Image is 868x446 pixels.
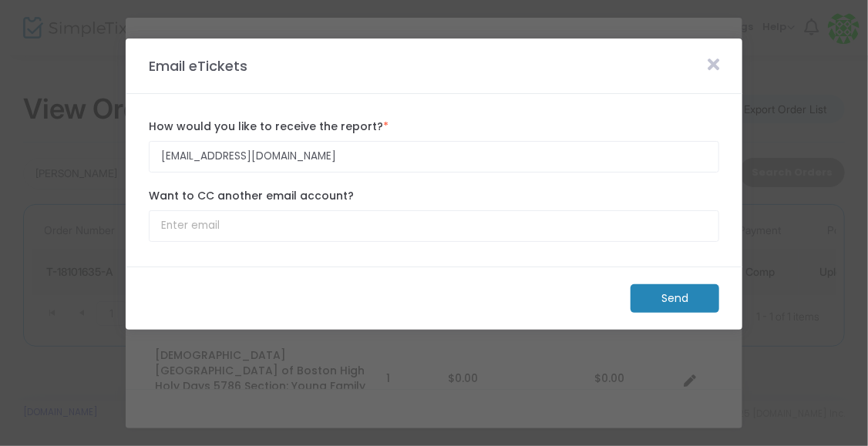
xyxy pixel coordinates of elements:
label: Want to CC another email account? [149,188,719,204]
m-button: Send [631,284,719,313]
label: How would you like to receive the report? [149,119,719,135]
m-panel-header: Email eTickets [126,39,742,94]
m-panel-title: Email eTickets [141,55,255,76]
input: Enter email [149,141,719,173]
input: Enter email [149,210,719,242]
